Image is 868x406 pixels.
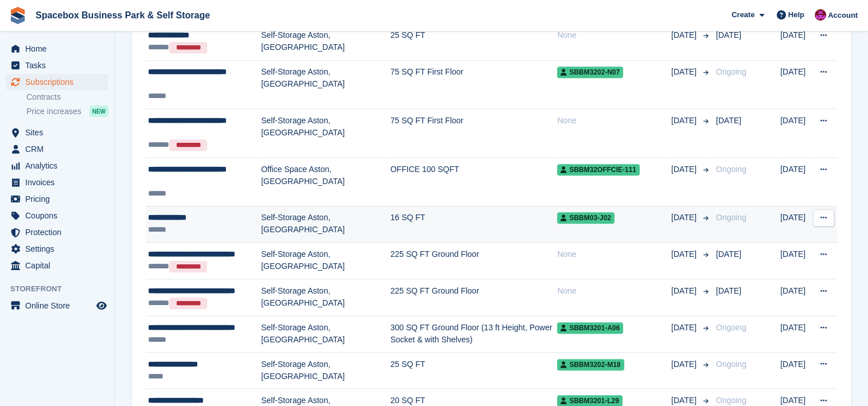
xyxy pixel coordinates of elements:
a: menu [6,141,108,157]
span: SBBM32OFFCIE-111 [557,164,640,175]
td: Office Space Aston, [GEOGRAPHIC_DATA] [261,158,390,206]
span: Ongoing [716,67,746,76]
span: Protection [25,224,94,240]
a: Price increases NEW [26,105,108,118]
span: Ongoing [716,165,746,174]
img: Shitika Balanath [815,9,826,21]
span: Help [788,9,804,21]
span: CRM [25,141,94,157]
a: Contracts [26,92,108,103]
span: [DATE] [671,29,699,41]
a: menu [6,41,108,57]
td: Self-Storage Aston, [GEOGRAPHIC_DATA] [261,316,390,353]
a: menu [6,257,108,274]
td: Self-Storage Aston, [GEOGRAPHIC_DATA] [261,243,390,279]
div: None [557,115,671,127]
span: Pricing [25,191,94,207]
td: [DATE] [780,352,813,389]
span: [DATE] [671,322,699,334]
a: menu [6,224,108,240]
span: [DATE] [671,212,699,224]
td: 225 SQ FT Ground Floor [390,243,557,279]
a: menu [6,191,108,207]
td: OFFICE 100 SQFT [390,158,557,206]
span: Home [25,41,94,57]
td: [DATE] [780,316,813,353]
td: 75 SQ FT First Floor [390,60,557,109]
td: Self-Storage Aston, [GEOGRAPHIC_DATA] [261,109,390,158]
td: [DATE] [780,60,813,109]
img: stora-icon-8386f47178a22dfd0bd8f6a31ec36ba5ce8667c1dd55bd0f319d3a0aa187defe.svg [9,7,26,24]
span: [DATE] [671,285,699,297]
span: SBBM3201-A06 [557,322,623,334]
td: [DATE] [780,206,813,243]
span: SBBM3202-N07 [557,67,623,78]
td: Self-Storage Aston, [GEOGRAPHIC_DATA] [261,206,390,243]
span: Ongoing [716,323,746,332]
span: [DATE] [671,115,699,127]
span: Online Store [25,298,94,314]
span: Tasks [25,57,94,73]
span: [DATE] [671,248,699,260]
span: [DATE] [716,30,741,40]
a: menu [6,158,108,174]
span: Invoices [25,174,94,190]
span: Ongoing [716,396,746,405]
span: Analytics [25,158,94,174]
span: Sites [25,124,94,140]
span: [DATE] [671,163,699,175]
a: menu [6,74,108,90]
span: Capital [25,257,94,274]
span: [DATE] [671,66,699,78]
a: menu [6,208,108,224]
td: Self-Storage Aston, [GEOGRAPHIC_DATA] [261,279,390,316]
td: 75 SQ FT First Floor [390,109,557,158]
span: Subscriptions [25,74,94,90]
td: 25 SQ FT [390,352,557,389]
td: [DATE] [780,158,813,206]
span: Coupons [25,208,94,224]
span: [DATE] [671,358,699,370]
span: SBBM3202-M18 [557,359,624,370]
div: None [557,248,671,260]
span: Price increases [26,106,81,117]
span: Account [828,10,858,21]
a: menu [6,298,108,314]
td: [DATE] [780,24,813,60]
td: Self-Storage Aston, [GEOGRAPHIC_DATA] [261,352,390,389]
a: Preview store [95,299,108,313]
div: None [557,29,671,41]
a: menu [6,57,108,73]
span: Storefront [10,283,114,295]
a: menu [6,241,108,257]
span: Ongoing [716,213,746,222]
a: menu [6,124,108,140]
span: Ongoing [716,360,746,369]
td: 300 SQ FT Ground Floor (13 ft Height, Power Socket & with Shelves) [390,316,557,353]
div: NEW [89,106,108,117]
div: None [557,285,671,297]
a: Spacebox Business Park & Self Storage [31,6,215,25]
td: [DATE] [780,279,813,316]
td: [DATE] [780,243,813,279]
td: 225 SQ FT Ground Floor [390,279,557,316]
span: [DATE] [716,249,741,259]
td: 16 SQ FT [390,206,557,243]
td: Self-Storage Aston, [GEOGRAPHIC_DATA] [261,24,390,60]
span: [DATE] [716,116,741,125]
td: 25 SQ FT [390,24,557,60]
span: SBBM03-J02 [557,212,614,224]
span: [DATE] [716,286,741,295]
span: Create [731,9,754,21]
td: Self-Storage Aston, [GEOGRAPHIC_DATA] [261,60,390,109]
td: [DATE] [780,109,813,158]
span: Settings [25,241,94,257]
a: menu [6,174,108,190]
